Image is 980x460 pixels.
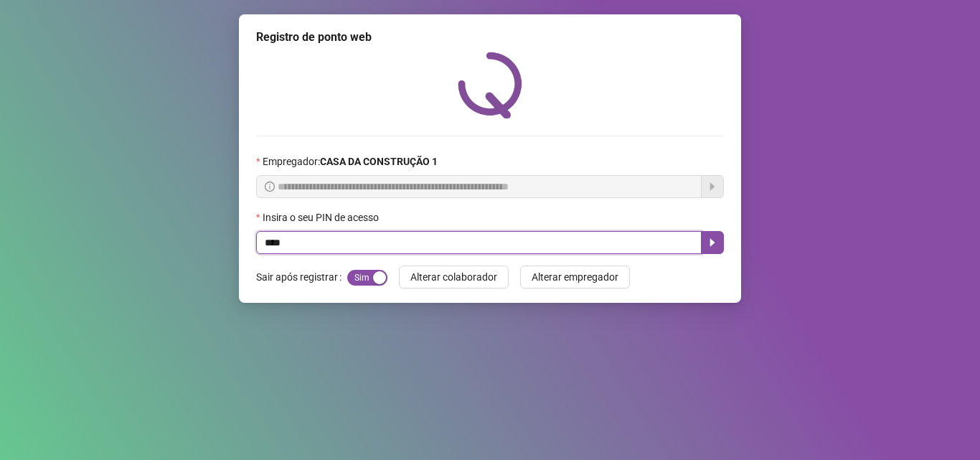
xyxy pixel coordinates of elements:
[263,154,438,169] span: Empregador :
[707,237,718,248] span: caret-right
[458,52,522,118] img: QRPoint
[410,269,497,285] span: Alterar colaborador
[256,29,724,46] div: Registro de ponto web
[520,266,630,288] button: Alterar empregador
[399,266,509,288] button: Alterar colaborador
[320,156,438,167] strong: CASA DA CONSTRUÇÃO 1
[256,210,388,225] label: Insira o seu PIN de acesso
[532,269,618,285] span: Alterar empregador
[256,266,347,288] label: Sair após registrar
[265,182,275,192] span: info-circle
